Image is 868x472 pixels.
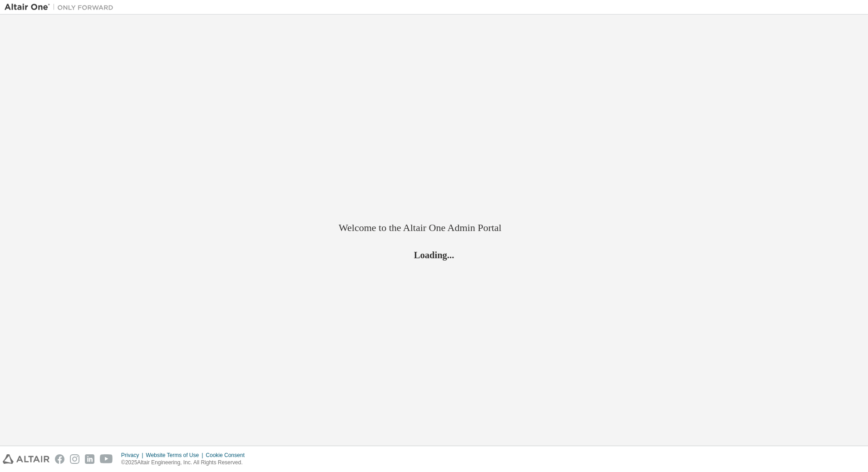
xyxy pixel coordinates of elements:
[55,454,64,464] img: facebook.svg
[5,3,118,12] img: Altair One
[146,452,206,459] div: Website Terms of Use
[121,459,250,467] p: © 2025 Altair Engineering, Inc. All Rights Reserved.
[206,452,250,459] div: Cookie Consent
[339,221,529,234] h2: Welcome to the Altair One Admin Portal
[121,452,146,459] div: Privacy
[100,454,113,464] img: youtube.svg
[85,454,94,464] img: linkedin.svg
[70,454,79,464] img: instagram.svg
[3,454,49,464] img: altair_logo.svg
[339,249,529,261] h2: Loading...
